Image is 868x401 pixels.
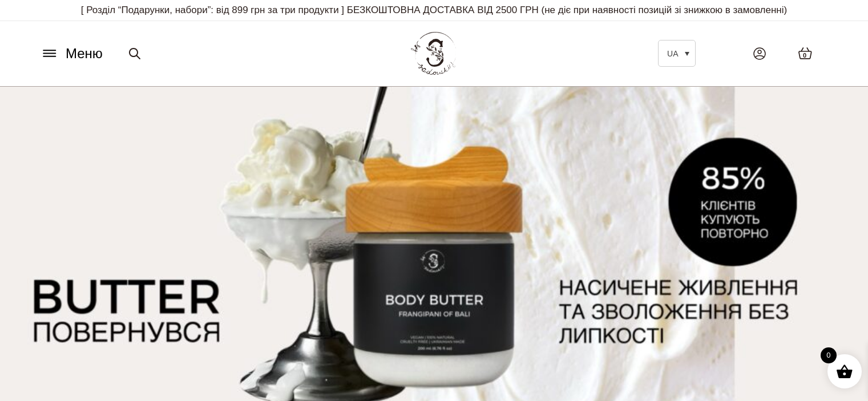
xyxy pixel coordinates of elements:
[66,43,103,64] span: Меню
[658,40,696,67] a: UA
[411,32,457,75] img: BY SADOVSKIY
[786,35,824,71] a: 0
[803,51,806,60] span: 0
[667,49,678,58] span: UA
[821,347,837,363] span: 0
[37,43,106,64] button: Меню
